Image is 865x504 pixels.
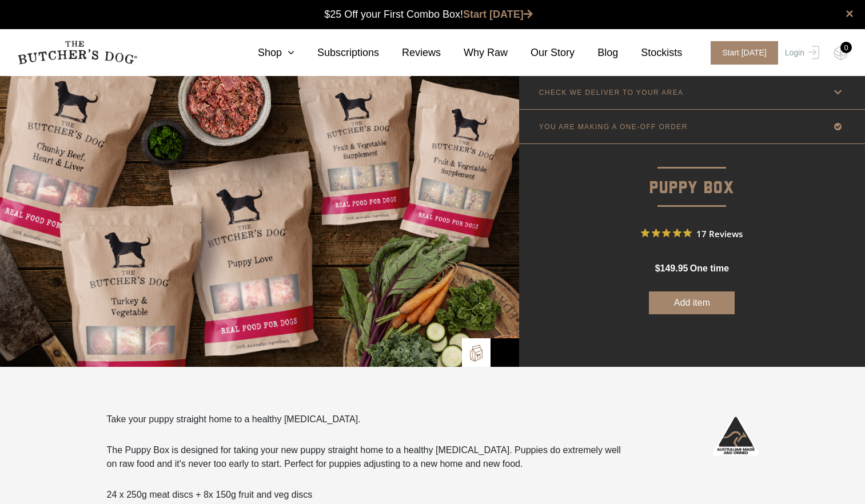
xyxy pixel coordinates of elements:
[690,263,729,273] span: one time
[660,263,688,273] span: 149.95
[696,225,743,242] span: 17 Reviews
[107,488,628,502] p: 24 x 250g meat discs + 8x 150g fruit and veg discs
[539,123,688,131] p: YOU ARE MAKING A ONE-OFF ORDER
[107,413,628,502] div: Take your puppy straight home to a healthy [MEDICAL_DATA].
[641,225,743,242] button: Rated 5 out of 5 stars from 17 reviews. Jump to reviews.
[441,45,508,61] a: Why Raw
[519,144,865,202] p: Puppy Box
[519,75,865,109] a: CHECK WE DELIVER TO YOUR AREA
[840,42,852,53] div: 0
[834,46,848,61] img: TBD_Cart-Empty.png
[468,345,485,362] img: TBD_Build-A-Box.png
[649,291,735,314] button: Add item
[463,9,533,20] a: Start [DATE]
[699,41,782,65] a: Start [DATE]
[294,45,379,61] a: Subscriptions
[496,344,513,361] img: Bowl-Icon2.png
[713,413,759,458] img: Australian-Made_White.png
[379,45,441,61] a: Reviews
[655,263,660,273] span: $
[711,41,778,65] span: Start [DATE]
[539,89,684,97] p: CHECK WE DELIVER TO YOUR AREA
[107,443,628,471] p: The Puppy Box is designed for taking your new puppy straight home to a healthy [MEDICAL_DATA]. Pu...
[575,45,618,61] a: Blog
[846,7,854,21] a: close
[235,45,294,61] a: Shop
[508,45,575,61] a: Our Story
[782,41,819,65] a: Login
[618,45,682,61] a: Stockists
[519,110,865,143] a: YOU ARE MAKING A ONE-OFF ORDER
